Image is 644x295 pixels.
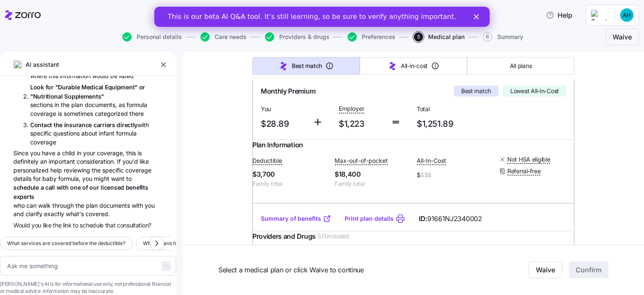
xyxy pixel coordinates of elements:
span: schedule [13,184,41,191]
span: insurance [64,121,93,128]
span: Providers and Drugs [252,231,316,242]
span: $28.89 [261,117,306,131]
span: experts [13,193,34,200]
button: Which plans have the lowest deductible? [136,237,246,250]
span: Look [30,84,46,91]
button: 5Medical plan [414,32,465,42]
span: Best match [461,87,491,95]
span: Deductible [252,157,282,165]
span: 3 / 3 included [317,232,349,240]
div: Since you have a child in your coverage, this is definitely an important consideration. If you'd ... [13,149,163,218]
a: Print plan details [345,214,394,223]
span: $1,223 [339,117,384,131]
span: "Nutritional [30,93,64,100]
span: 91661NJ2340002 [427,214,482,224]
span: to [73,222,80,229]
button: 6Summary [483,32,523,42]
span: Medical plan [428,34,465,40]
span: Which plans have the lowest deductible? [143,239,239,248]
a: Preferences [346,32,395,42]
span: "Durable [55,84,82,91]
span: What services are covered before the deductible? [7,239,125,248]
span: $$$ [421,171,431,179]
span: carriers [93,121,117,128]
li: with specific questions about infant formula coverage [30,120,163,146]
span: All-In-Cost [417,157,446,165]
span: the [54,121,64,128]
div: Close [319,8,328,13]
button: Care needs [200,32,247,42]
span: directly [117,121,138,128]
span: of [82,184,89,191]
img: 45f201e2ad2b642423d20c70983d1a26 [620,8,634,22]
span: schedule [80,222,105,229]
span: $18,400 [335,169,410,180]
span: Monthly Premium [261,86,315,97]
span: Family total [335,180,410,188]
span: one [70,184,82,191]
button: Help [539,7,579,23]
a: Care needs [199,32,247,42]
span: the [53,222,63,229]
a: Providers & drugs [263,32,330,42]
span: Confirm [576,265,602,275]
span: that [105,222,117,229]
span: Select a medical plan or click Waive to continue [218,265,476,275]
span: Waive [613,32,632,42]
span: 5 [414,32,423,42]
button: Confirm [569,262,608,279]
span: Summary [497,34,523,40]
span: Plan Information [252,140,303,150]
span: Max-out-of-pocket [335,157,388,165]
span: Supplements" [64,93,104,100]
span: $1,251.89 [417,117,488,131]
img: Employer logo [591,10,608,20]
span: Personal details [137,34,182,40]
span: Not HSA eligible [507,155,551,164]
span: Providers & drugs [279,34,330,40]
span: You [261,105,306,113]
span: our [89,184,101,191]
span: Family total [252,180,328,188]
span: link [63,222,73,229]
span: consultation? [117,222,151,229]
span: benefits [126,184,148,191]
span: Equipment" [105,84,139,91]
span: you [31,222,43,229]
span: Care needs [215,34,247,40]
span: AI assistant [25,60,60,69]
span: Help [546,10,572,20]
span: like [43,222,53,229]
iframe: Intercom live chat banner [154,7,490,27]
span: $3,700 [252,169,328,180]
span: for [46,84,55,91]
li: sections in the plan documents, as formula coverage is sometimes categorized there [30,83,163,118]
span: Best match [292,62,322,70]
button: Providers & drugs [265,32,330,42]
span: a [41,184,45,191]
span: call [45,184,57,191]
a: 5Medical plan [412,32,465,42]
span: $ [417,169,492,181]
span: Total [417,105,488,113]
a: Summary of benefits [261,214,331,223]
button: Waive [605,29,639,45]
span: ID: [419,214,482,224]
button: Waive [529,262,562,279]
span: or [139,84,145,91]
span: Lowest All-In-Cost [510,87,559,95]
span: Waive [536,265,555,275]
button: Personal details [122,32,182,42]
a: Personal details [121,32,182,42]
span: with [57,184,70,191]
span: Would [13,222,31,229]
span: licensed [101,184,126,191]
button: Preferences [348,32,395,42]
span: 6 [483,32,492,42]
span: Contact [30,121,54,128]
img: ai-icon.png [13,60,22,69]
span: Referral-free [507,167,540,175]
span: Preferences [362,34,395,40]
span: Medical [81,84,105,91]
